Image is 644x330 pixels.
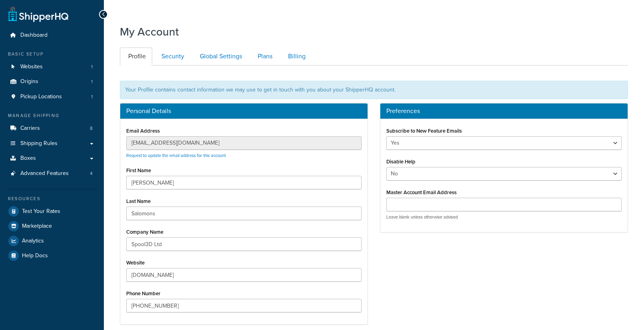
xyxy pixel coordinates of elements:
li: Advanced Features [6,166,98,181]
div: Manage Shipping [6,112,98,119]
span: 1 [91,93,93,100]
a: Security [153,48,191,66]
a: Websites 1 [6,60,98,74]
label: Disable Help [386,159,415,165]
span: 1 [91,64,93,70]
span: Websites [20,64,43,70]
label: Phone Number [126,290,161,296]
span: Boxes [20,155,36,162]
label: Email Address [126,128,160,134]
label: Website [126,260,145,266]
a: Shipping Rules [6,136,98,151]
a: Request to update the email address for this account [126,152,226,159]
a: Billing [280,48,312,66]
a: ShipperHQ Home [8,6,68,22]
a: Analytics [6,234,98,248]
span: Shipping Rules [20,140,58,147]
a: Profile [120,48,152,66]
div: Basic Setup [6,51,98,58]
span: Help Docs [22,252,48,259]
a: Help Docs [6,248,98,263]
h1: My Account [120,24,179,40]
a: Plans [249,48,279,66]
a: Carriers 8 [6,121,98,136]
span: Origins [20,78,38,85]
span: 4 [90,170,93,177]
span: Carriers [20,125,40,132]
label: Subscribe to New Feature Emails [386,128,462,134]
a: Boxes [6,151,98,166]
span: Test Your Rates [22,208,60,215]
div: Resources [6,195,98,202]
a: Origins 1 [6,74,98,89]
li: Origins [6,74,98,89]
h3: Personal Details [126,107,362,115]
p: Leave blank unless otherwise advised [386,214,622,220]
a: Global Settings [191,48,248,66]
div: Your Profile contains contact information we may use to get in touch with you about your ShipperH... [120,81,628,99]
span: Dashboard [20,32,48,39]
span: Analytics [22,238,44,245]
label: Last Name [126,198,151,204]
span: 8 [90,125,93,132]
label: First Name [126,167,151,173]
span: Advanced Features [20,170,69,177]
a: Advanced Features 4 [6,166,98,181]
li: Pickup Locations [6,89,98,104]
span: Pickup Locations [20,93,62,100]
a: Test Your Rates [6,204,98,219]
li: Websites [6,60,98,74]
label: Master Account Email Address [386,189,457,195]
span: Marketplace [22,223,52,230]
li: Carriers [6,121,98,136]
label: Company Name [126,229,163,235]
a: Dashboard [6,28,98,43]
h3: Preferences [386,107,622,115]
a: Marketplace [6,219,98,233]
span: 1 [91,78,93,85]
a: Pickup Locations 1 [6,89,98,104]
